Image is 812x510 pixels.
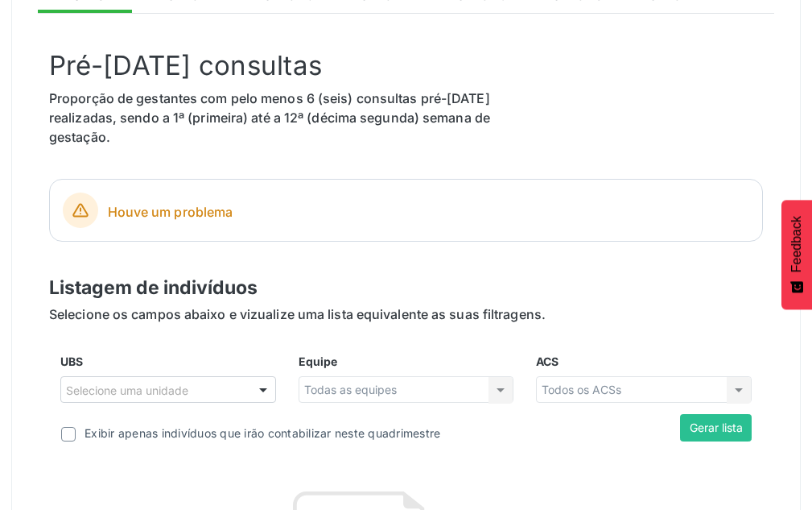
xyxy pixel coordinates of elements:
[680,414,752,442] button: Gerar lista
[536,353,559,370] label: ACS
[84,425,440,442] div: Exibir apenas indivíduos que irão contabilizar neste quadrimestre
[49,90,490,145] span: Proporção de gestantes com pelo menos 6 (seis) consultas pré-[DATE] realizadas, sendo a 1ª (prime...
[781,200,812,309] button: Feedback - Mostrar pesquisa
[108,202,749,222] span: Houve um problema
[299,353,337,370] label: Equipe
[789,216,804,272] span: Feedback
[66,382,188,399] span: Selecione uma unidade
[49,49,322,81] span: Pré-[DATE] consultas
[49,276,258,299] span: Listagem de indivíduos
[60,353,83,370] label: UBS
[49,306,546,322] span: Selecione os campos abaixo e vizualize uma lista equivalente as suas filtragens.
